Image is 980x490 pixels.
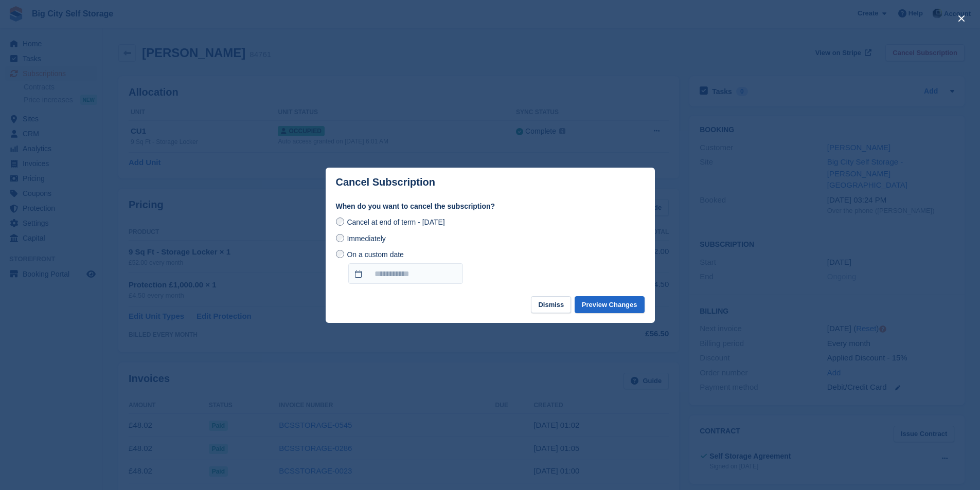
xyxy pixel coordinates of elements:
[336,176,435,188] p: Cancel Subscription
[336,201,645,212] label: When do you want to cancel the subscription?
[531,296,571,313] button: Dismiss
[336,250,344,258] input: On a custom date
[575,296,645,313] button: Preview Changes
[336,234,344,242] input: Immediately
[336,217,344,226] input: Cancel at end of term - [DATE]
[347,250,404,259] span: On a custom date
[348,263,463,284] input: On a custom date
[347,234,385,243] span: Immediately
[347,218,444,226] span: Cancel at end of term - [DATE]
[953,10,970,27] button: close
